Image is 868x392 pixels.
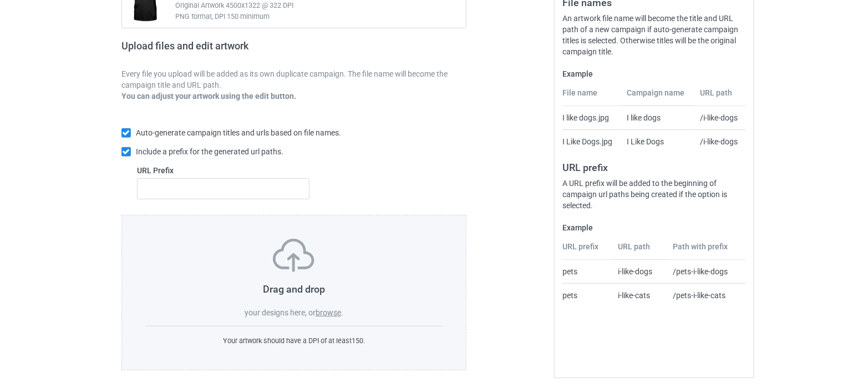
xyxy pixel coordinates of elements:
[694,106,746,129] td: /i-like-dogs
[621,129,694,153] td: I Like Dogs
[316,308,341,317] label: browse
[562,106,621,129] td: I like dogs.jpg
[223,336,365,345] span: Your artwork should have a DPI of at least 150 .
[562,283,612,307] td: pets
[562,68,746,79] label: Example
[562,178,746,211] div: A URL prefix will be added to the beginning of campaign url paths being created if the option is ...
[562,129,621,153] td: I Like Dogs.jpg
[562,222,746,233] label: Example
[612,260,667,283] td: i-like-dogs
[562,13,746,57] div: An artwork file name will become the title and URL path of a new campaign if auto-generate campai...
[145,283,443,295] h3: Drag and drop
[667,283,746,307] td: /pets-i-like-cats
[121,92,296,100] b: You can adjust your artwork using the edit button.
[245,308,316,317] span: your designs here, or
[562,161,746,174] h3: URL prefix
[136,128,341,137] span: Auto-generate campaign titles and urls based on file names.
[562,87,621,106] th: File name
[612,283,667,307] td: i-like-cats
[341,308,343,317] span: .
[667,241,746,260] th: Path with prefix
[621,106,694,129] td: I like dogs
[175,11,398,22] span: PNG format, DPI 150 minimum
[621,87,694,106] th: Campaign name
[121,68,466,91] p: Every file you upload will be added as its own duplicate campaign. The file name will become the ...
[136,147,283,156] span: Include a prefix for the generated url paths.
[137,165,309,176] label: URL Prefix
[273,239,314,272] img: svg+xml;base64,PD94bWwgdmVyc2lvbj0iMS4wIiBlbmNvZGluZz0iVVRGLTgiPz4KPHN2ZyB3aWR0aD0iNzVweCIgaGVpZ2...
[694,87,746,106] th: URL path
[562,260,612,283] td: pets
[562,241,612,260] th: URL prefix
[612,241,667,260] th: URL path
[694,129,746,153] td: /i-like-dogs
[121,40,328,61] h2: Upload files and edit artwork
[667,260,746,283] td: /pets-i-like-dogs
